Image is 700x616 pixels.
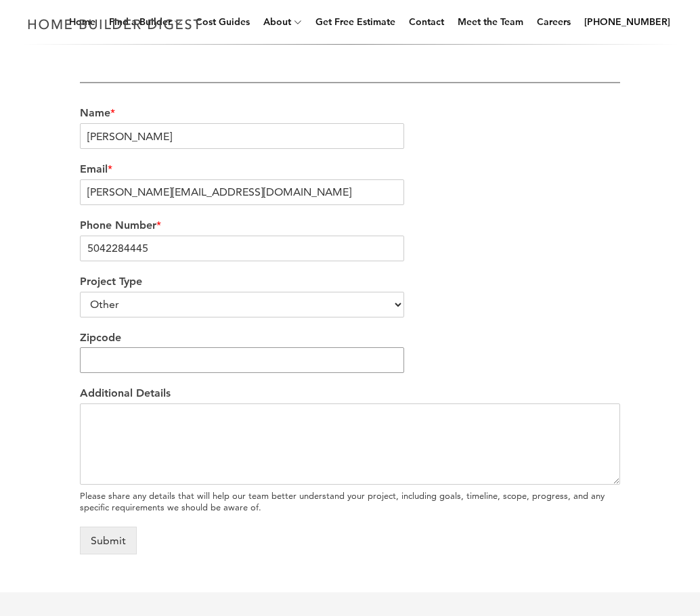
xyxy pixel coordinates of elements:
img: Home Builder Digest [22,11,208,37]
label: Phone Number [80,219,620,233]
label: Zipcode [80,331,620,345]
button: Submit [80,527,137,554]
label: Project Type [80,275,620,289]
iframe: Drift Widget Chat Controller [440,519,684,600]
label: Additional Details [80,387,620,401]
div: Please share any details that will help our team better understand your project, including goals,... [80,490,620,513]
label: Email [80,162,620,177]
label: Name [80,106,620,120]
